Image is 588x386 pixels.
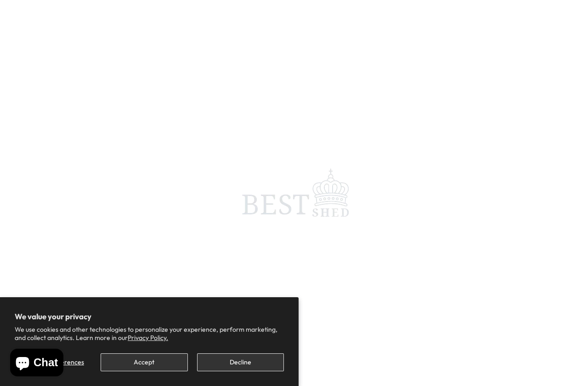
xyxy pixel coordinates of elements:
[128,334,168,342] a: Privacy Policy.
[15,325,284,342] p: We use cookies and other technologies to personalize your experience, perform marketing, and coll...
[101,353,187,371] button: Accept
[7,349,66,379] inbox-online-store-chat: Shopify online store chat
[15,312,284,321] h2: We value your privacy
[197,353,284,371] button: Decline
